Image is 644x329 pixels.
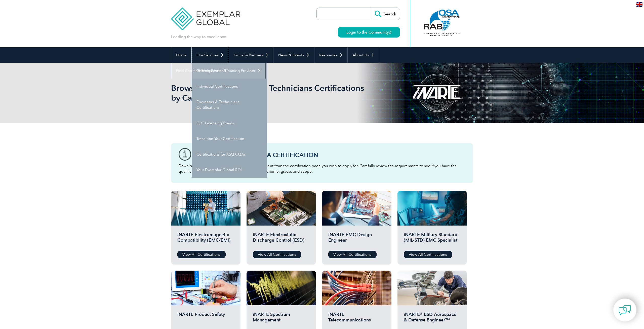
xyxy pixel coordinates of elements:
[314,47,347,63] a: Resources
[619,304,631,316] img: contact-chat.png
[328,232,385,247] h2: iNARTE EMC Design Engineer
[192,131,267,147] a: Transition Your Certification
[404,312,461,327] h2: iNARTE® ESD Aerospace & Defense Engineer™
[192,47,229,63] a: Our Services
[253,312,310,327] h2: iNARTE Spectrum Management
[192,162,267,178] a: Your Exemplar Global ROI
[179,163,465,174] p: Download the “Certification Requirements” document from the certification page you wish to apply ...
[372,8,400,20] input: Search
[177,232,234,247] h2: iNARTE Electromagnetic Compatibility (EMC/EMI)
[229,47,273,63] a: Industry Partners
[389,31,391,33] img: open_square.png
[177,312,234,327] h2: iNARTE Product Safety
[177,251,226,258] a: View All Certifications
[192,147,267,162] a: Certifications for ASQ CQAs
[404,251,452,258] a: View All Certifications
[404,232,461,247] h2: iNARTE Military Standard (MIL-STD) EMC Specialist
[171,63,265,79] a: Find Certified Professional / Training Provider
[348,47,379,63] a: About Us
[192,79,267,94] a: Individual Certifications
[253,232,310,247] h2: iNARTE Electrostatic Discharge Control (ESD)
[192,115,267,131] a: FCC Licensing Exams
[192,94,267,115] a: Engineers & Technicians Certifications
[328,312,385,327] h2: iNARTE Telecommunications
[338,27,400,38] a: Login to the Community
[636,2,642,7] img: en
[328,251,377,258] a: View All Certifications
[194,152,465,158] h3: Before You Apply For a Certification
[171,83,364,103] h1: Browse All Engineers and Technicians Certifications by Category
[171,47,191,63] a: Home
[253,251,301,258] a: View All Certifications
[273,47,314,63] a: News & Events
[171,34,226,40] p: Leading the way to excellence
